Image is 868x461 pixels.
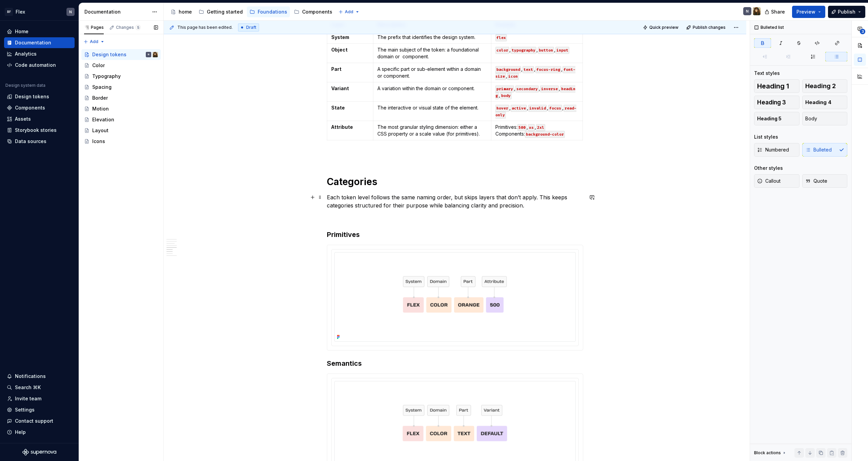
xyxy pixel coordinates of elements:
[515,85,539,93] code: secondary
[92,84,112,91] div: Spacing
[15,138,46,145] div: Data sources
[757,115,782,122] span: Heading 5
[92,95,108,101] div: Border
[495,105,509,112] code: hover
[802,112,848,125] button: Body
[757,99,786,106] span: Heading 3
[15,51,37,57] div: Analytics
[81,93,161,103] a: Border
[548,105,562,112] code: focus
[754,112,800,125] button: Heading 5
[754,143,800,157] button: Numbered
[327,176,583,188] h1: Categories
[528,124,535,131] code: xs
[5,83,45,88] div: Design system data
[148,51,149,58] div: N
[757,83,789,89] span: Heading 1
[522,66,534,73] code: text
[754,165,783,172] div: Other styles
[377,104,487,111] p: The interactive or visual state of the element.
[805,83,836,89] span: Heading 2
[746,8,749,14] div: N
[81,136,161,147] a: Icons
[500,92,512,99] code: body
[168,6,195,17] a: home
[92,73,121,80] div: Typography
[754,174,800,188] button: Callout
[84,25,104,30] div: Pages
[495,66,578,79] p: , , , ,
[805,115,817,122] span: Body
[535,66,561,73] code: focus-ring
[331,34,349,40] strong: System
[377,124,487,137] p: The most granular styling dimension: either a CSS property or a scale value (for primitives).
[4,382,75,393] button: Search ⌘K
[16,8,25,15] div: Flex
[4,371,75,382] button: Notifications
[15,39,51,46] div: Documentation
[684,23,729,32] button: Publish changes
[802,174,848,188] button: Quote
[536,124,545,131] code: 2xl
[511,105,527,112] code: active
[796,8,815,15] span: Preview
[792,6,825,18] button: Preview
[860,29,865,34] span: 3
[15,429,26,436] div: Help
[5,8,13,16] div: BF
[761,6,789,18] button: Share
[528,105,547,112] code: invalid
[511,47,536,54] code: typography
[15,384,41,391] div: Search ⌘K
[81,49,161,60] a: Design tokensNSilke
[4,427,75,438] button: Help
[81,60,161,71] a: Color
[495,46,578,53] p: , , ,
[84,8,149,15] div: Documentation
[92,116,114,123] div: Elevation
[196,6,245,17] a: Getting started
[331,47,348,53] strong: Object
[331,66,341,72] strong: Part
[327,193,583,209] p: Each token level follows the same naming order, but skips layers that don’t apply. This keeps cat...
[495,85,578,99] p: , , , ,
[15,127,57,134] div: Storybook stories
[540,85,559,93] code: inverse
[4,91,75,102] a: Design tokens
[838,8,855,15] span: Publish
[495,105,576,119] code: read-only
[291,6,335,17] a: Components
[135,25,141,30] span: 5
[15,406,35,413] div: Settings
[15,93,49,100] div: Design tokens
[754,79,800,93] button: Heading 1
[92,127,108,134] div: Layout
[22,449,56,456] a: Supernova Logo
[92,51,126,58] div: Design tokens
[92,138,105,145] div: Icons
[377,46,487,60] p: The main subject of the token: a foundational domain or component.
[753,7,761,15] img: Silke
[649,25,678,30] span: Quick preview
[168,5,335,19] div: Page tree
[345,9,353,15] span: Add
[754,448,787,458] div: Block actions
[555,47,569,54] code: input
[4,60,75,71] a: Code automation
[15,373,46,380] div: Notifications
[828,6,865,18] button: Publish
[377,34,487,41] p: The prefix that identifies the design system.
[81,49,161,147] div: Page tree
[177,25,233,30] span: This page has been edited.
[336,7,362,17] button: Add
[4,48,75,59] a: Analytics
[377,85,487,92] p: A variation within the domain or component.
[495,104,578,118] p: , , , ,
[15,116,31,122] div: Assets
[754,450,781,456] div: Block actions
[754,134,778,140] div: List styles
[153,52,158,57] img: Silke
[4,37,75,48] a: Documentation
[641,23,682,32] button: Quick preview
[1,4,77,19] button: BFFlexN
